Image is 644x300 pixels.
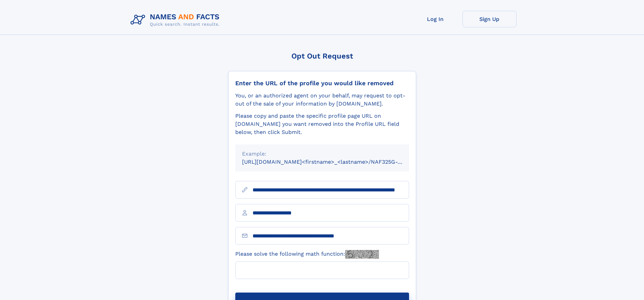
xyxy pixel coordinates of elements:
label: Please solve the following math function: [235,250,379,259]
small: [URL][DOMAIN_NAME]<firstname>_<lastname>/NAF325G-xxxxxxxx [242,159,422,165]
div: Enter the URL of the profile you would like removed [235,79,409,87]
div: Example: [242,150,402,158]
a: Sign Up [462,11,517,27]
div: Please copy and paste the specific profile page URL on [DOMAIN_NAME] you want removed into the Pr... [235,112,409,136]
div: Opt Out Request [228,52,416,60]
a: Log In [408,11,462,27]
img: Logo Names and Facts [128,11,225,29]
div: You, or an authorized agent on your behalf, may request to opt-out of the sale of your informatio... [235,92,409,108]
